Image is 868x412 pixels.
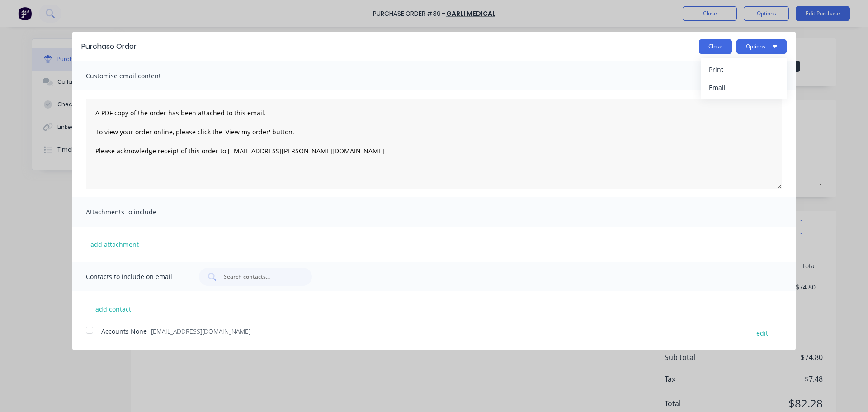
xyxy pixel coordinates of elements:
div: Email [709,81,778,94]
span: Accounts None [101,327,147,336]
button: add attachment [86,237,143,251]
span: Customise email content [86,70,185,82]
div: Purchase Order [81,41,137,52]
textarea: A PDF copy of the order has been attached to this email. To view your order online, please click ... [86,99,782,189]
input: Search contacts... [223,272,298,281]
button: Email [701,79,787,97]
button: Options [736,39,787,54]
button: add contact [86,302,140,316]
span: Attachments to include [86,206,185,218]
div: Print [709,63,778,76]
button: Close [699,39,732,54]
button: Print [701,61,787,79]
button: edit [751,327,774,339]
span: Contacts to include on email [86,270,185,283]
span: - [EMAIL_ADDRESS][DOMAIN_NAME] [147,327,250,336]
